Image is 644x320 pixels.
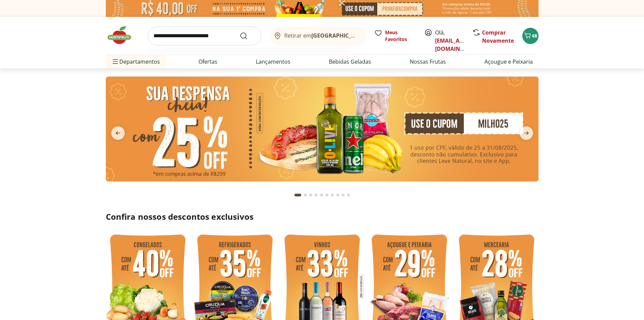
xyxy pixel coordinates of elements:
[240,32,256,40] button: Submit Search
[435,28,465,53] span: Olá,
[410,58,446,66] a: Nossas Frutas
[284,33,359,39] span: Retirar em
[106,126,130,140] button: previous
[198,58,217,66] a: Ofertas
[269,26,366,45] button: Retirar em[GEOGRAPHIC_DATA]/[GEOGRAPHIC_DATA]
[532,33,537,39] span: 48
[311,32,425,39] b: [GEOGRAPHIC_DATA]/[GEOGRAPHIC_DATA]
[329,58,371,66] a: Bebidas Geladas
[111,54,160,70] span: Departamentos
[435,37,482,52] a: [EMAIL_ADDRESS][DOMAIN_NAME]
[106,77,539,182] img: cupom
[313,187,319,203] button: Go to page 4 from fs-carousel
[293,187,303,203] button: Current page from fs-carousel
[111,54,119,70] button: Menu
[374,29,416,43] a: Meus Favoritos
[148,26,261,45] input: search
[324,187,330,203] button: Go to page 6 from fs-carousel
[106,211,539,222] h2: Confira nossos descontos exclusivos
[514,126,539,140] button: next
[330,187,335,203] button: Go to page 7 from fs-carousel
[385,29,416,43] span: Meus Favoritos
[256,58,290,66] a: Lançamentos
[319,187,324,203] button: Go to page 5 from fs-carousel
[335,187,340,203] button: Go to page 8 from fs-carousel
[482,29,514,44] a: Comprar Novamente
[340,187,346,203] button: Go to page 9 from fs-carousel
[308,187,313,203] button: Go to page 3 from fs-carousel
[484,58,533,66] a: Açougue e Peixaria
[346,187,351,203] button: Go to page 10 from fs-carousel
[106,25,140,45] img: Hortifruti
[522,28,539,44] button: Carrinho
[303,187,308,203] button: Go to page 2 from fs-carousel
